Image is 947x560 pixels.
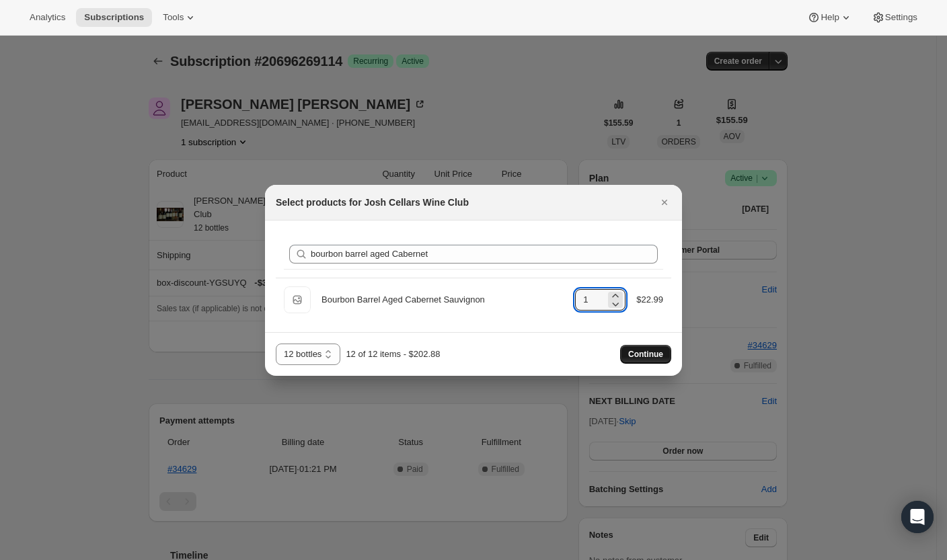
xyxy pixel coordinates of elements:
[628,349,663,360] span: Continue
[821,12,839,23] span: Help
[22,8,73,27] button: Analytics
[864,8,925,27] button: Settings
[84,12,144,23] span: Subscriptions
[76,8,152,27] button: Subscriptions
[163,12,184,23] span: Tools
[901,501,934,533] div: Open Intercom Messenger
[276,196,469,209] h2: Select products for Josh Cellars Wine Club
[346,348,440,361] div: 12 of 12 items - $202.88
[636,293,663,307] div: $22.99
[799,8,860,27] button: Help
[655,193,674,212] button: Close
[311,245,658,264] input: Search products
[321,293,564,307] div: Bourbon Barrel Aged Cabernet Sauvignon
[885,12,917,23] span: Settings
[30,12,65,23] span: Analytics
[155,8,205,27] button: Tools
[620,345,671,364] button: Continue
